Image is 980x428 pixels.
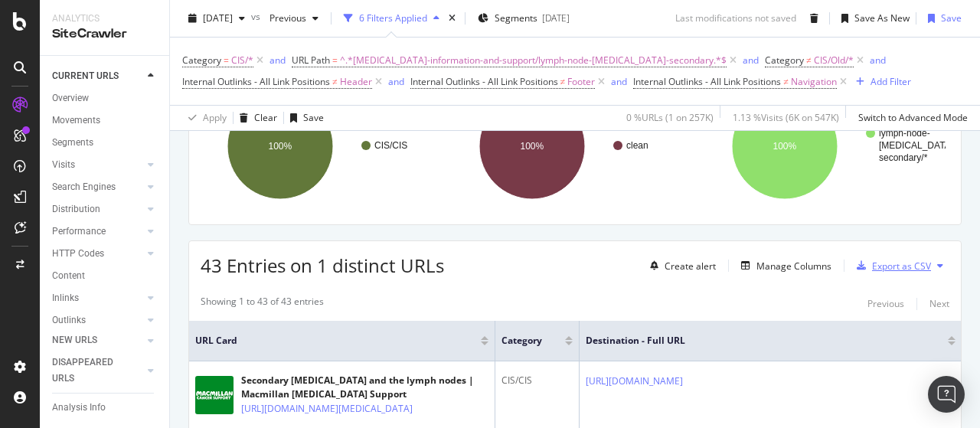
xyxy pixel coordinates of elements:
[201,80,441,213] svg: A chart.
[52,312,86,328] div: Outlinks
[521,141,544,152] text: 100%
[854,11,910,25] div: Save As New
[52,332,97,348] div: NEW URLS
[332,54,338,67] span: =
[52,68,119,84] div: CURRENT URLS
[182,75,330,88] span: Internal Outlinks - All Link Positions
[203,111,227,124] div: Apply
[52,268,85,284] div: Content
[560,75,566,88] span: ≠
[743,54,759,67] div: and
[773,141,796,152] text: 100%
[446,11,459,26] div: times
[850,73,911,91] button: Add Filter
[195,376,234,414] img: main image
[52,224,106,240] div: Performance
[52,12,157,25] div: Analytics
[626,111,714,124] div: 0 % URLs ( 1 on 257K )
[733,111,839,124] div: 1.13 % Visits ( 6K on 547K )
[254,111,277,124] div: Clear
[756,260,831,273] div: Manage Columns
[495,11,537,25] span: Segments
[814,50,854,71] span: CIS/Old/*
[52,290,79,306] div: Inlinks
[52,400,158,416] a: Analysis Info
[410,75,558,88] span: Internal Outlinks - All Link Positions
[182,54,221,67] span: Category
[52,135,158,151] a: Segments
[203,11,233,25] span: 2025 Aug. 1st
[922,6,962,31] button: Save
[879,128,930,139] text: lymph-node-
[52,224,143,240] a: Performance
[929,295,949,313] button: Next
[52,179,116,195] div: Search Engines
[611,75,627,88] div: and
[52,268,158,284] a: Content
[791,71,837,93] span: Navigation
[52,400,106,416] div: Analysis Info
[269,54,286,67] div: and
[705,80,946,213] div: A chart.
[269,141,292,152] text: 100%
[52,113,158,129] a: Movements
[374,140,407,151] text: CIS/CIS
[52,25,157,43] div: SiteCrawler
[359,11,427,25] div: 6 Filters Applied
[644,253,716,278] button: Create alert
[665,260,716,273] div: Create alert
[263,6,325,31] button: Previous
[52,246,104,262] div: HTTP Codes
[867,295,904,313] button: Previous
[52,246,143,262] a: HTTP Codes
[501,334,542,348] span: Category
[879,152,928,163] text: secondary/*
[284,106,324,130] button: Save
[872,260,931,273] div: Export as CSV
[234,106,277,130] button: Clear
[870,53,886,67] button: and
[586,374,683,389] a: [URL][DOMAIN_NAME]
[340,50,727,71] span: ^.*[MEDICAL_DATA]-information-and-support/lymph-node-[MEDICAL_DATA]-secondary.*$
[452,80,693,213] div: A chart.
[241,401,413,417] a: [URL][DOMAIN_NAME][MEDICAL_DATA]
[52,290,143,306] a: Inlinks
[340,71,372,93] span: Header
[52,135,93,151] div: Segments
[735,256,831,275] button: Manage Columns
[851,253,931,278] button: Export as CSV
[182,6,251,31] button: [DATE]
[195,334,477,348] span: URL Card
[928,376,965,413] div: Open Intercom Messenger
[338,6,446,31] button: 6 Filters Applied
[224,54,229,67] span: =
[52,179,143,195] a: Search Engines
[542,11,570,25] div: [DATE]
[231,50,253,71] span: CIS/*
[263,11,306,25] span: Previous
[586,334,925,348] span: Destination - Full URL
[52,90,89,106] div: Overview
[867,297,904,310] div: Previous
[251,10,263,23] span: vs
[201,295,324,313] div: Showing 1 to 43 of 43 entries
[241,374,488,401] div: Secondary [MEDICAL_DATA] and the lymph nodes | Macmillan [MEDICAL_DATA] Support
[52,157,75,173] div: Visits
[626,140,648,151] text: clean
[929,297,949,310] div: Next
[52,113,100,129] div: Movements
[52,354,129,387] div: DISAPPEARED URLS
[765,54,804,67] span: Category
[52,201,143,217] a: Distribution
[879,140,956,151] text: [MEDICAL_DATA]-
[501,374,573,387] div: CIS/CIS
[269,53,286,67] button: and
[292,54,330,67] span: URL Path
[870,54,886,67] div: and
[388,74,404,89] button: and
[201,253,444,278] span: 43 Entries on 1 distinct URLs
[835,6,910,31] button: Save As New
[743,53,759,67] button: and
[633,75,781,88] span: Internal Outlinks - All Link Positions
[182,106,227,130] button: Apply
